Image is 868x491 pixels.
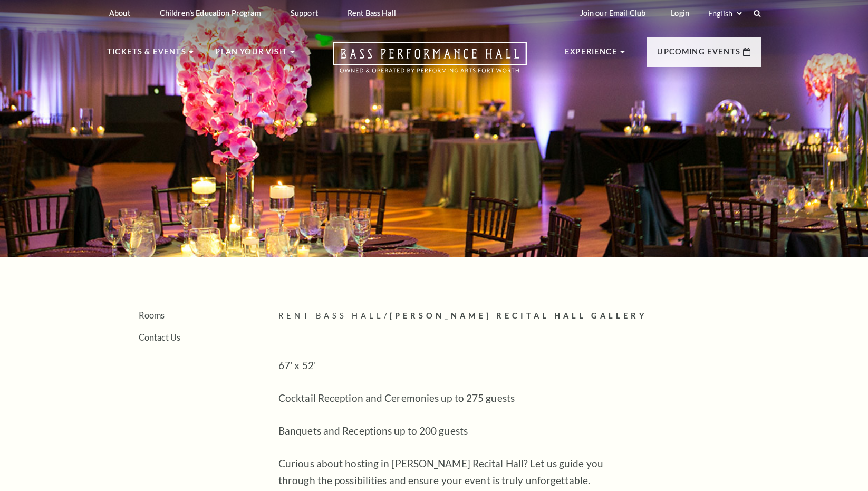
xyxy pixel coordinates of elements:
p: Curious about hosting in [PERSON_NAME] Recital Hall? Let us guide you through the possibilities a... [278,455,621,489]
p: Experience [565,45,618,64]
p: 67' x 52' [278,357,621,374]
span: [PERSON_NAME] Recital Hall Gallery [390,311,648,320]
span: Rent Bass Hall [278,311,384,320]
a: Rooms [139,310,165,320]
select: Select: [706,8,744,18]
p: About [109,8,130,17]
p: Tickets & Events [107,45,186,64]
p: Cocktail Reception and Ceremonies up to 275 guests [278,390,621,407]
p: Support [291,8,318,17]
p: Rent Bass Hall [348,8,396,17]
p: / [278,310,761,323]
p: Banquets and Receptions up to 200 guests [278,422,621,439]
p: Children's Education Program [160,8,261,17]
p: Plan Your Visit [215,45,287,64]
a: Contact Us [139,332,180,342]
p: Upcoming Events [657,45,740,64]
